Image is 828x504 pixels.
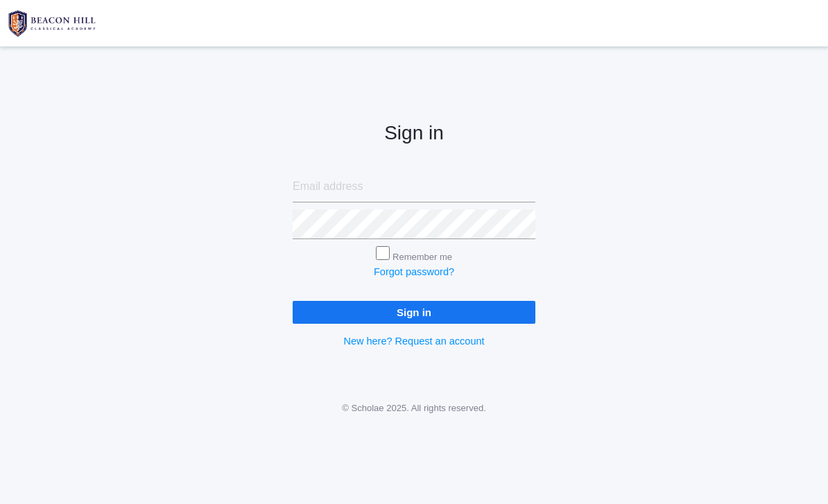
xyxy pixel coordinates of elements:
[293,172,535,202] input: Email address
[343,336,484,347] a: New here? Request an account
[293,123,535,144] h2: Sign in
[374,266,454,277] a: Forgot password?
[393,252,452,262] label: Remember me
[293,301,535,324] input: Sign in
